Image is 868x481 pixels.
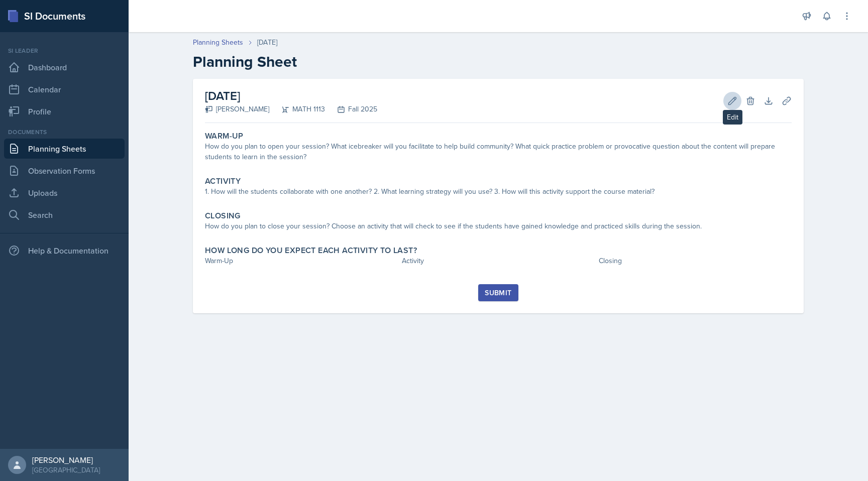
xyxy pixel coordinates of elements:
[4,57,125,77] a: Dashboard
[4,46,125,55] div: Si leader
[205,176,241,186] label: Activity
[257,37,277,48] div: [DATE]
[478,284,518,301] button: Submit
[485,289,511,297] div: Submit
[193,53,804,71] h2: Planning Sheet
[205,131,244,141] label: Warm-Up
[205,104,269,114] div: [PERSON_NAME]
[325,104,377,114] div: Fall 2025
[599,256,792,266] div: Closing
[205,87,377,105] h2: [DATE]
[4,101,125,122] a: Profile
[205,246,417,256] label: How long do you expect each activity to last?
[205,211,241,221] label: Closing
[32,455,100,465] div: [PERSON_NAME]
[402,256,595,266] div: Activity
[4,240,125,261] div: Help & Documentation
[4,139,125,159] a: Planning Sheets
[205,256,398,266] div: Warm-Up
[32,465,100,475] div: [GEOGRAPHIC_DATA]
[4,205,125,225] a: Search
[4,183,125,203] a: Uploads
[723,92,741,110] button: Edit
[205,186,792,197] div: 1. How will the students collaborate with one another? 2. What learning strategy will you use? 3....
[4,161,125,181] a: Observation Forms
[4,128,125,137] div: Documents
[205,141,792,162] div: How do you plan to open your session? What icebreaker will you facilitate to help build community...
[205,221,792,231] div: How do you plan to close your session? Choose an activity that will check to see if the students ...
[4,79,125,99] a: Calendar
[269,104,325,114] div: MATH 1113
[193,37,243,48] a: Planning Sheets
